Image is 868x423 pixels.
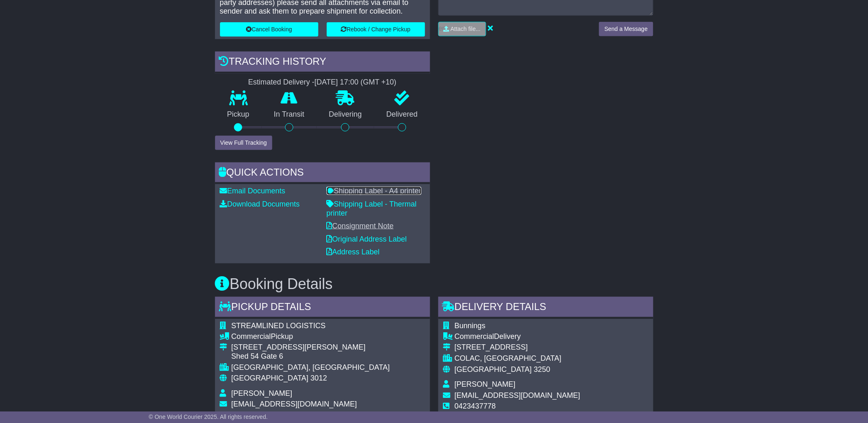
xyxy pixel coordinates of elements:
[232,400,357,409] span: [EMAIL_ADDRESS][DOMAIN_NAME]
[215,162,430,185] div: Quick Actions
[220,22,318,37] button: Cancel Booking
[232,352,390,362] div: Shed 54 Gate 6
[232,333,271,341] span: Commercial
[455,355,580,364] div: COLAC, [GEOGRAPHIC_DATA]
[232,374,309,383] span: [GEOGRAPHIC_DATA]
[215,110,262,119] p: Pickup
[232,390,292,398] span: [PERSON_NAME]
[455,333,494,341] span: Commercial
[599,22,653,36] button: Send a Message
[455,366,532,374] span: [GEOGRAPHIC_DATA]
[232,333,390,342] div: Pickup
[317,110,374,119] p: Delivering
[534,366,550,374] span: 3250
[455,402,496,411] span: 0423437778
[455,322,486,330] span: Bunnings
[215,78,430,87] div: Estimated Delivery -
[220,200,300,208] a: Download Documents
[327,248,380,256] a: Address Label
[327,222,394,230] a: Consignment Note
[455,381,516,389] span: [PERSON_NAME]
[149,414,268,420] span: © One World Courier 2025. All rights reserved.
[232,364,390,373] div: [GEOGRAPHIC_DATA], [GEOGRAPHIC_DATA]
[455,333,580,342] div: Delivery
[455,392,580,400] span: [EMAIL_ADDRESS][DOMAIN_NAME]
[311,374,327,383] span: 3012
[455,343,580,352] div: [STREET_ADDRESS]
[215,276,653,292] h3: Booking Details
[232,322,326,330] span: STREAMLINED LOGISTICS
[220,187,285,195] a: Email Documents
[438,297,653,319] div: Delivery Details
[327,200,417,217] a: Shipping Label - Thermal printer
[374,110,430,119] p: Delivered
[327,22,425,37] button: Rebook / Change Pickup
[215,52,430,74] div: Tracking history
[215,136,272,150] button: View Full Tracking
[232,343,390,352] div: [STREET_ADDRESS][PERSON_NAME]
[327,187,421,195] a: Shipping Label - A4 printer
[327,235,407,243] a: Original Address Label
[262,110,317,119] p: In Transit
[315,78,397,87] div: [DATE] 17:00 (GMT +10)
[215,297,430,319] div: Pickup Details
